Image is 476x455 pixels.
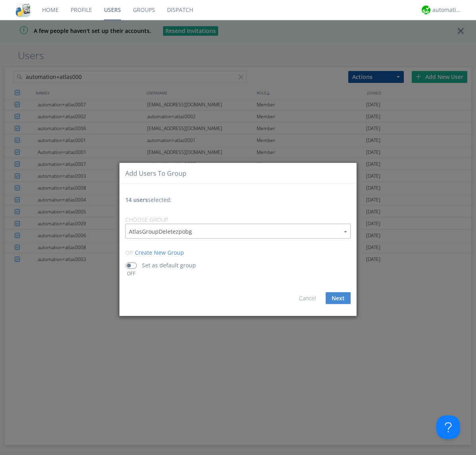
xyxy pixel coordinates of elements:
div: Choose Group [125,216,351,224]
span: selected: [125,196,172,204]
div: Add users to group [125,169,186,178]
img: d2d01cd9b4174d08988066c6d424eccd [422,6,430,14]
span: or [125,249,133,256]
span: 14 users [125,196,148,204]
img: cddb5a64eb264b2086981ab96f4c1ba7 [16,3,30,17]
button: Next [326,292,351,304]
p: Set as default group [142,261,196,270]
input: Type to find a group to add users to [126,224,350,238]
span: Create New Group [135,249,184,256]
div: automation+atlas [432,6,462,14]
a: Cancel [299,294,316,302]
div: OFF [122,270,140,277]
